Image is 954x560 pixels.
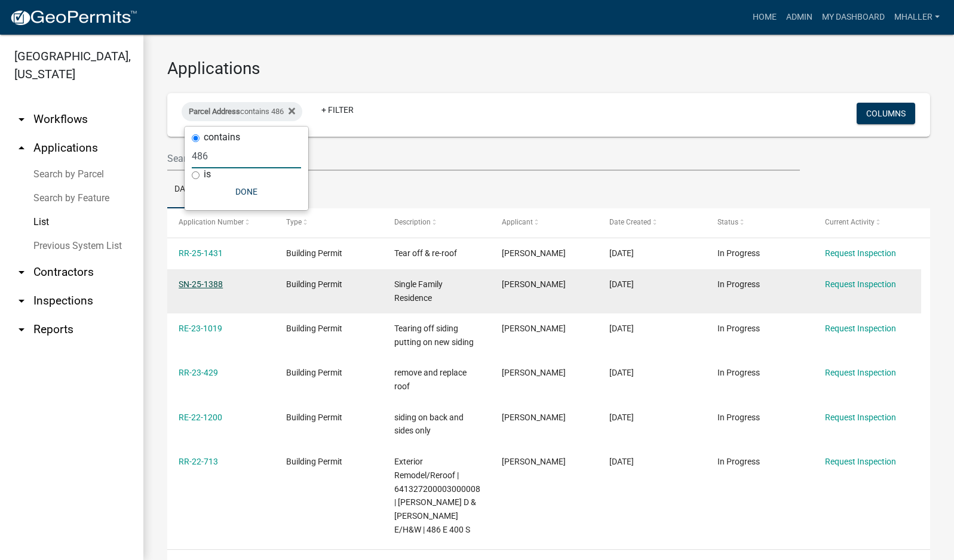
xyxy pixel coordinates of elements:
[825,248,896,258] a: Request Inspection
[179,248,223,258] a: RR-25-1431
[179,218,244,226] span: Application Number
[167,171,201,209] a: Data
[781,6,817,29] a: Admin
[394,368,467,391] span: remove and replace roof
[394,279,443,303] span: Single Family Residence
[394,248,457,258] span: Tear off & re-roof
[179,368,218,377] a: RR-23-429
[825,279,896,289] a: Request Inspection
[717,413,760,422] span: In Progress
[167,59,930,79] h3: Applications
[394,413,464,436] span: siding on back and sides only
[286,248,342,258] span: Building Permit
[502,324,566,333] span: Tori Judy
[394,457,480,534] span: Exterior Remodel/Reroof | 641327200003000008 | Redmon Joseph D & Jill E/H&W | 486 E 400 S
[14,112,29,127] i: arrow_drop_down
[889,6,944,29] a: mhaller
[179,457,218,466] a: RR-22-713
[609,413,634,422] span: 12/08/2022
[857,103,915,124] button: Columns
[490,208,598,237] datatable-header-cell: Applicant
[609,324,634,333] span: 06/16/2023
[167,208,275,237] datatable-header-cell: Application Number
[825,368,896,377] a: Request Inspection
[502,218,533,226] span: Applicant
[717,368,760,377] span: In Progress
[609,368,634,377] span: 04/14/2023
[502,457,566,466] span: Tami Runde
[394,218,431,226] span: Description
[609,248,634,258] span: 08/06/2025
[286,457,342,466] span: Building Permit
[502,248,566,258] span: Nicholas Yadron
[502,279,566,289] span: Tami Evans
[825,457,896,466] a: Request Inspection
[609,457,634,466] span: 08/23/2022
[502,368,566,377] span: Richard Leslie
[814,208,921,237] datatable-header-cell: Current Activity
[14,322,29,337] i: arrow_drop_down
[312,99,363,121] a: + Filter
[705,208,813,237] datatable-header-cell: Status
[286,413,342,422] span: Building Permit
[275,208,382,237] datatable-header-cell: Type
[189,107,240,116] span: Parcel Address
[179,279,223,289] a: SN-25-1388
[14,265,29,279] i: arrow_drop_down
[204,133,240,142] label: contains
[286,218,302,226] span: Type
[383,208,490,237] datatable-header-cell: Description
[502,413,566,422] span: Tracy Thompson
[825,218,875,226] span: Current Activity
[717,279,760,289] span: In Progress
[609,218,651,226] span: Date Created
[179,324,222,333] a: RE-23-1019
[286,324,342,333] span: Building Permit
[179,413,222,422] a: RE-22-1200
[717,248,760,258] span: In Progress
[182,102,302,121] div: contains 486
[717,218,738,226] span: Status
[14,141,29,155] i: arrow_drop_up
[717,457,760,466] span: In Progress
[394,324,474,347] span: Tearing off siding putting on new siding
[748,6,781,29] a: Home
[825,324,896,333] a: Request Inspection
[609,279,634,289] span: 07/30/2025
[598,208,705,237] datatable-header-cell: Date Created
[717,324,760,333] span: In Progress
[192,181,301,202] button: Done
[14,294,29,308] i: arrow_drop_down
[817,6,889,29] a: My Dashboard
[286,368,342,377] span: Building Permit
[204,170,211,179] label: is
[286,279,342,289] span: Building Permit
[825,413,896,422] a: Request Inspection
[167,146,800,171] input: Search for applications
